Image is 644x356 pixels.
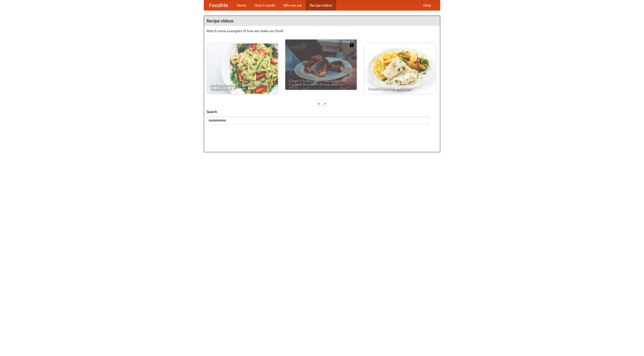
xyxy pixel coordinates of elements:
[207,44,278,94] a: An Easy, Summery Tomato Pasta That's Ready for Fall
[279,0,306,10] a: Who we are
[204,0,233,10] a: FoodMe
[317,100,321,107] div: «
[207,109,437,114] h5: Search
[368,87,432,90] span: French Fries Fish and Chips
[349,42,354,47] img: 483408.png
[233,0,251,10] a: Home
[364,44,436,94] a: French Fries Fish and Chips
[323,100,327,107] div: »
[419,0,435,10] a: Help
[204,16,440,26] h4: Recipe videos
[306,0,336,10] a: Recipe videos
[207,28,437,33] p: Watch some examples of how we make our food!
[251,0,279,10] a: How it works
[210,83,274,90] span: An Easy, Summery Tomato Pasta That's Ready for Fall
